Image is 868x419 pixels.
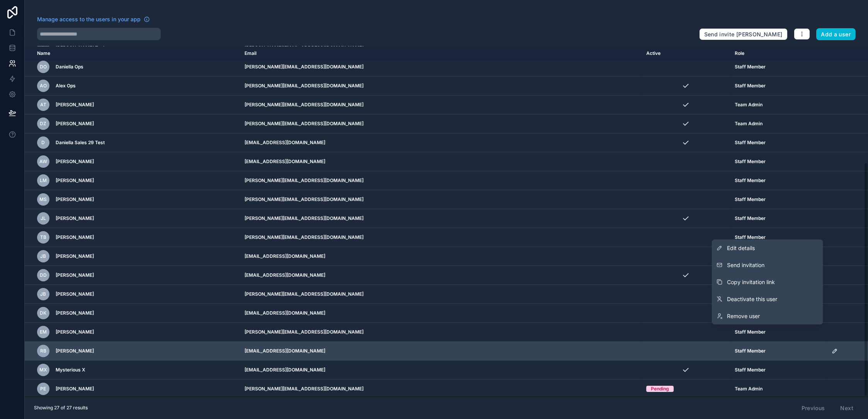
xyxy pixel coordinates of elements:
button: Send invitation [712,257,823,274]
span: RB [40,348,46,354]
span: Showing 27 of 27 results [34,405,88,411]
span: [PERSON_NAME] [56,102,94,108]
span: Daniella Sales 29 Test [56,140,105,146]
span: [PERSON_NAME] [56,215,94,221]
span: PE [41,386,46,392]
span: Send invitation [727,261,765,269]
span: [PERSON_NAME] [56,386,94,392]
td: [EMAIL_ADDRESS][DOMAIN_NAME] [240,133,642,152]
span: MX [40,367,47,373]
span: Mysterious X [56,367,85,373]
span: EM [40,329,47,335]
span: Copy invitation link [727,278,775,286]
th: Email [240,46,642,61]
span: [PERSON_NAME] [56,272,94,278]
span: [PERSON_NAME] [56,329,94,335]
button: Copy invitation link [712,274,823,291]
td: [PERSON_NAME][EMAIL_ADDRESS][DOMAIN_NAME] [240,171,642,190]
td: [PERSON_NAME][EMAIL_ADDRESS][DOMAIN_NAME] [240,380,642,399]
td: [EMAIL_ADDRESS][DOMAIN_NAME] [240,247,642,266]
span: Staff Member [735,215,766,221]
span: Staff Member [735,196,766,203]
span: DZ [40,121,47,127]
span: JL [41,215,46,221]
span: Team Admin [735,102,763,108]
span: Team Admin [735,121,763,127]
div: Pending [651,386,669,392]
td: [EMAIL_ADDRESS][DOMAIN_NAME] [240,304,642,323]
button: Add a user [816,28,856,41]
span: Alex Ops [56,83,76,89]
span: DO [40,64,47,70]
td: [PERSON_NAME][EMAIL_ADDRESS][DOMAIN_NAME] [240,58,642,77]
span: [PERSON_NAME] [56,291,94,297]
span: JB [41,291,46,297]
td: [PERSON_NAME][EMAIL_ADDRESS][DOMAIN_NAME] [240,285,642,304]
span: TB [40,234,46,240]
span: Staff Member [735,329,766,335]
span: Edit details [727,244,755,252]
span: AW [39,158,47,165]
span: LM [40,177,47,184]
td: [EMAIL_ADDRESS][DOMAIN_NAME] [240,152,642,171]
span: Staff Member [735,348,766,354]
span: Staff Member [735,177,766,184]
button: Send invite [PERSON_NAME] [699,28,788,41]
th: Name [25,46,240,61]
span: Manage access to the users in your app [37,15,141,23]
span: Staff Member [735,367,766,373]
td: [PERSON_NAME][EMAIL_ADDRESS][DOMAIN_NAME] [240,114,642,133]
span: DK [40,310,47,316]
a: Edit details [712,240,823,257]
span: Daniella Ops [56,64,83,70]
span: Remove user [727,312,760,320]
span: D [42,140,45,146]
th: Role [730,46,827,61]
span: Staff Member [735,64,766,70]
td: [PERSON_NAME][EMAIL_ADDRESS][DOMAIN_NAME] [240,95,642,114]
span: Deactivate this user [727,295,778,303]
a: Remove user [712,308,823,325]
span: [PERSON_NAME] [56,158,94,165]
span: Staff Member [735,158,766,165]
td: [EMAIL_ADDRESS][DOMAIN_NAME] [240,266,642,285]
span: [PERSON_NAME] [56,177,94,184]
span: Staff Member [735,83,766,89]
td: [PERSON_NAME][EMAIL_ADDRESS][DOMAIN_NAME] [240,323,642,342]
td: [EMAIL_ADDRESS][DOMAIN_NAME] [240,342,642,361]
td: [PERSON_NAME][EMAIL_ADDRESS][DOMAIN_NAME] [240,209,642,228]
span: [PERSON_NAME] [56,234,94,240]
td: [PERSON_NAME][EMAIL_ADDRESS][DOMAIN_NAME] [240,77,642,95]
span: [PERSON_NAME] [56,310,94,316]
span: [PERSON_NAME] [56,348,94,354]
span: AO [40,83,47,89]
span: [PERSON_NAME] [56,253,94,259]
td: [PERSON_NAME][EMAIL_ADDRESS][DOMAIN_NAME] [240,228,642,247]
th: Active [642,46,730,61]
span: [PERSON_NAME] [56,121,94,127]
div: scrollable content [25,46,868,397]
span: Team Admin [735,386,763,392]
span: DD [40,272,47,278]
span: JB [41,253,46,259]
span: AT [40,102,46,108]
td: [PERSON_NAME][EMAIL_ADDRESS][DOMAIN_NAME] [240,190,642,209]
a: Manage access to the users in your app [37,15,150,23]
span: Staff Member [735,140,766,146]
a: Deactivate this user [712,291,823,308]
span: MS [40,196,47,203]
td: [EMAIL_ADDRESS][DOMAIN_NAME] [240,361,642,380]
span: Staff Member [735,234,766,240]
span: [PERSON_NAME] [56,196,94,203]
